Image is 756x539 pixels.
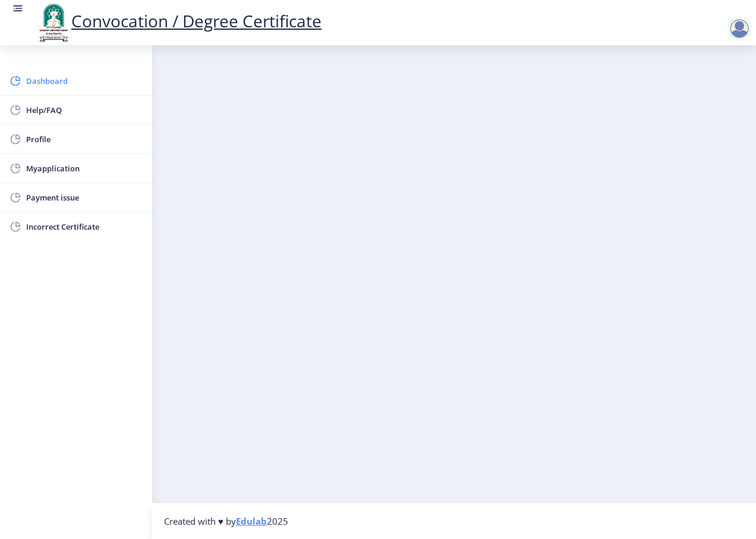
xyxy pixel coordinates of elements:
img: logo [36,2,71,43]
span: Created with ♥ by 2025 [164,515,288,527]
span: Myapplication [26,161,143,176]
a: Convocation / Degree Certificate [36,10,322,32]
span: Incorrect Certificate [26,220,143,234]
span: Payment issue [26,190,143,205]
span: Dashboard [26,74,143,88]
a: Edulab [236,515,267,527]
span: Profile [26,132,143,146]
span: Help/FAQ [26,103,143,117]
